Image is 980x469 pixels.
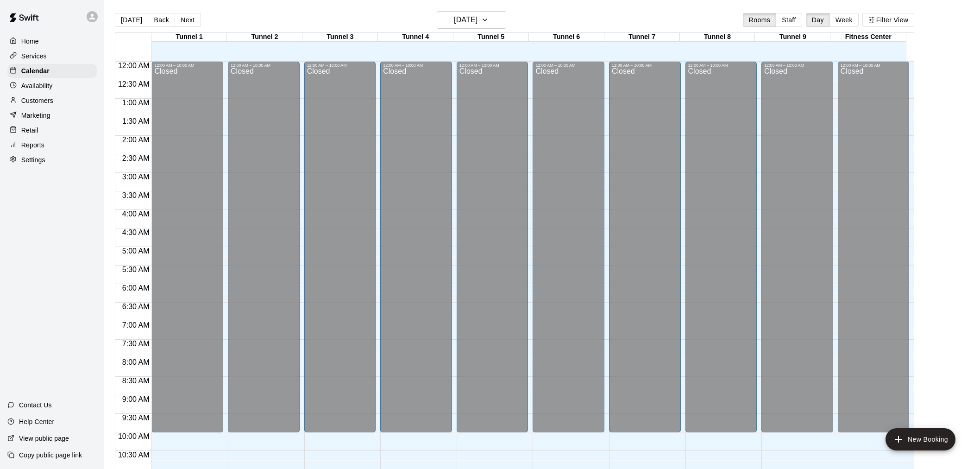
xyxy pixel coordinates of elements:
a: Reports [7,138,97,152]
p: Calendar [21,66,50,76]
span: 7:30 AM [120,340,152,348]
span: 1:30 AM [120,117,152,125]
p: Reports [21,140,44,150]
div: Closed [307,68,373,436]
div: Tunnel 7 [604,33,680,42]
div: Tunnel 2 [227,33,302,42]
a: Retail [7,123,97,137]
div: Tunnel 8 [680,33,755,42]
div: 12:00 AM – 10:00 AM [764,63,830,68]
div: 12:00 AM – 10:00 AM: Closed [533,62,604,432]
span: 6:00 AM [120,284,152,292]
div: 12:00 AM – 10:00 AM [154,63,220,68]
span: 12:30 AM [116,80,152,88]
button: Filter View [862,13,914,27]
span: 8:30 AM [120,377,152,385]
p: Copy public page link [19,450,82,460]
div: Closed [612,68,678,436]
div: 12:00 AM – 10:00 AM: Closed [228,62,300,432]
span: 6:30 AM [120,303,152,311]
div: Tunnel 1 [151,33,227,42]
span: 4:00 AM [120,210,152,218]
span: 10:30 AM [116,451,152,459]
a: Availability [7,79,97,93]
button: [DATE] [115,13,148,27]
button: Staff [776,13,802,27]
div: 12:00 AM – 10:00 AM [535,63,602,68]
button: Rooms [743,13,776,27]
button: Week [829,13,859,27]
div: Tunnel 3 [302,33,378,42]
div: Tunnel 9 [755,33,830,42]
a: Customers [7,94,97,108]
p: Marketing [21,111,50,120]
p: Customers [21,96,53,105]
span: 4:30 AM [120,228,152,236]
p: Services [21,51,47,61]
div: Tunnel 5 [453,33,529,42]
div: 12:00 AM – 10:00 AM [688,63,754,68]
button: add [886,428,955,450]
span: 9:00 AM [120,395,152,403]
span: 10:00 AM [116,432,152,440]
span: 7:00 AM [120,321,152,329]
p: Settings [21,155,45,165]
p: Retail [21,126,38,135]
div: 12:00 AM – 10:00 AM: Closed [151,62,223,432]
h6: [DATE] [454,13,477,26]
div: 12:00 AM – 10:00 AM: Closed [380,62,452,432]
span: 8:00 AM [120,358,152,366]
div: 12:00 AM – 10:00 AM: Closed [304,62,376,432]
span: 2:00 AM [120,136,152,144]
div: Closed [688,68,754,436]
button: Next [175,13,201,27]
div: 12:00 AM – 10:00 AM: Closed [609,62,681,432]
span: 12:00 AM [116,62,152,70]
span: 3:30 AM [120,191,152,199]
button: Back [148,13,175,27]
div: 12:00 AM – 10:00 AM [612,63,678,68]
span: 5:00 AM [120,247,152,255]
div: Tunnel 6 [529,33,604,42]
p: Help Center [19,417,54,426]
div: Closed [231,68,297,436]
span: 2:30 AM [120,154,152,162]
div: 12:00 AM – 10:00 AM: Closed [685,62,757,432]
span: 1:00 AM [120,99,152,107]
div: 12:00 AM – 10:00 AM: Closed [457,62,528,432]
div: Closed [841,68,907,436]
div: Closed [535,68,602,436]
p: Availability [21,81,53,90]
a: Calendar [7,64,97,78]
a: Home [7,34,97,48]
div: 12:00 AM – 10:00 AM [459,63,526,68]
div: Closed [764,68,830,436]
p: Home [21,37,39,46]
button: Day [806,13,830,27]
div: Closed [383,68,449,436]
div: 12:00 AM – 10:00 AM [231,63,297,68]
div: 12:00 AM – 10:00 AM [841,63,907,68]
a: Marketing [7,108,97,122]
span: 5:30 AM [120,266,152,273]
a: Services [7,49,97,63]
div: 12:00 AM – 10:00 AM [383,63,449,68]
div: 12:00 AM – 10:00 AM: Closed [838,62,910,432]
div: Closed [459,68,526,436]
button: [DATE] [437,11,506,29]
div: 12:00 AM – 10:00 AM [307,63,373,68]
div: 12:00 AM – 10:00 AM: Closed [761,62,833,432]
div: Tunnel 4 [378,33,453,42]
a: Settings [7,153,97,167]
p: View public page [19,434,69,443]
p: Contact Us [19,400,52,410]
